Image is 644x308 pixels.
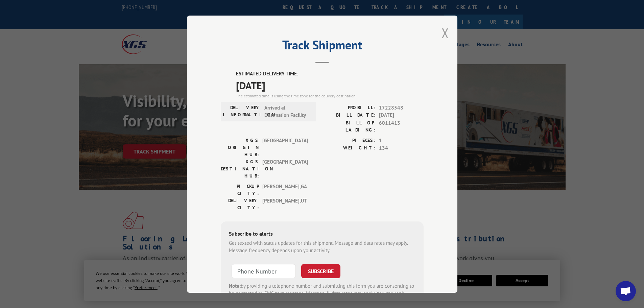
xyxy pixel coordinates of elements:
[379,104,424,112] span: 17228548
[229,239,415,254] div: Get texted with status updates for this shipment. Message and data rates may apply. Message frequ...
[221,197,259,211] label: DELIVERY CITY:
[379,119,424,133] span: 6011413
[229,282,415,305] div: by providing a telephone number and submitting this form you are consenting to be contacted by SM...
[236,77,424,93] span: [DATE]
[229,229,415,239] div: Subscribe to alerts
[262,137,308,158] span: [GEOGRAPHIC_DATA]
[616,281,636,301] div: Open chat
[322,119,376,133] label: BILL OF LADING:
[379,144,424,152] span: 134
[236,93,424,99] div: The estimated time is using the time zone for the delivery destination.
[322,137,376,144] label: PIECES:
[301,264,340,278] button: SUBSCRIBE
[221,40,424,53] h2: Track Shipment
[322,144,376,152] label: WEIGHT:
[262,183,308,197] span: [PERSON_NAME] , GA
[262,197,308,211] span: [PERSON_NAME] , UT
[262,158,308,179] span: [GEOGRAPHIC_DATA]
[229,282,241,289] strong: Note:
[379,137,424,144] span: 1
[221,137,259,158] label: XGS ORIGIN HUB:
[442,24,449,42] button: Close modal
[232,264,296,278] input: Phone Number
[379,112,424,119] span: [DATE]
[221,183,259,197] label: PICKUP CITY:
[221,158,259,179] label: XGS DESTINATION HUB:
[223,104,261,119] label: DELIVERY INFORMATION:
[322,112,376,119] label: BILL DATE:
[322,104,376,112] label: PROBILL:
[236,70,424,78] label: ESTIMATED DELIVERY TIME:
[264,104,310,119] span: Arrived at Destination Facility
